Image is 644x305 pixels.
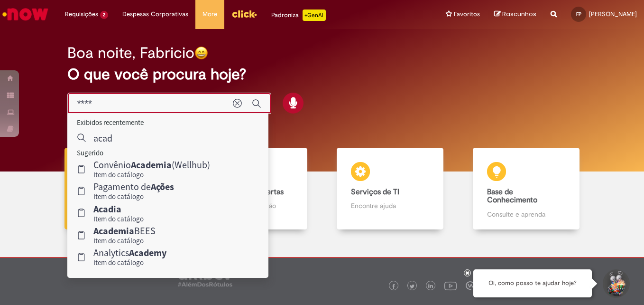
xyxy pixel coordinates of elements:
[487,210,565,219] p: Consulte e aprenda
[122,10,188,19] span: Despesas Corporativas
[502,10,536,19] span: Rascunhos
[67,66,577,83] h2: O que você procura hoje?
[1,5,50,24] img: ServiceNow
[466,281,474,290] img: logo_footer_workplace.png
[351,201,429,210] p: Encontre ajuda
[65,10,98,19] span: Requisições
[303,10,326,21] p: +GenAi
[601,269,630,298] button: Iniciar Conversa de Suporte
[50,148,186,230] a: Tirar dúvidas Tirar dúvidas com Lupi Assist e Gen Ai
[458,148,594,230] a: Base de Conhecimento Consulte e aprenda
[351,187,399,197] b: Serviços de TI
[202,10,217,19] span: More
[494,10,536,19] a: Rascunhos
[67,45,194,61] h2: Boa noite, Fabricio
[410,284,414,289] img: logo_footer_twitter.png
[231,7,257,21] img: click_logo_yellow_360x200.png
[100,11,108,19] span: 2
[589,10,637,18] span: [PERSON_NAME]
[444,279,457,292] img: logo_footer_youtube.png
[487,187,537,205] b: Base de Conhecimento
[322,148,458,230] a: Serviços de TI Encontre ajuda
[271,10,326,21] div: Padroniza
[194,46,208,60] img: happy-face.png
[473,269,592,297] div: Oi, como posso te ajudar hoje?
[576,11,581,17] span: FP
[454,10,480,19] span: Favoritos
[391,284,396,289] img: logo_footer_facebook.png
[428,284,433,289] img: logo_footer_linkedin.png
